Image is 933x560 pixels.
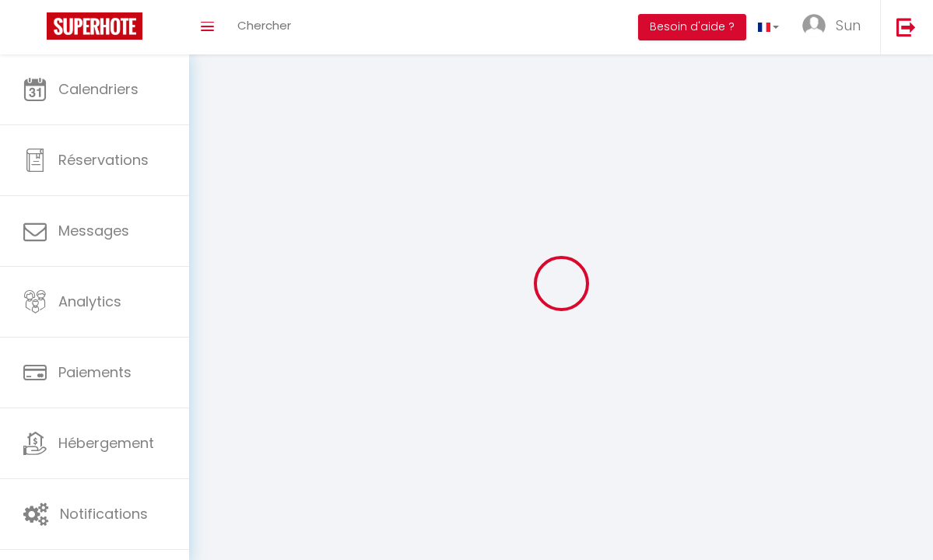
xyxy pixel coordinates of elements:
span: Hébergement [58,433,154,453]
img: Super Booking [47,12,142,40]
span: Messages [58,221,129,240]
img: logout [896,17,916,37]
span: Chercher [237,17,291,33]
span: Calendriers [58,79,139,99]
span: Réservations [58,150,149,170]
span: Sun [836,16,861,35]
span: Notifications [60,504,148,523]
button: Besoin d'aide ? [638,14,746,40]
img: ... [802,14,826,37]
span: Paiements [58,362,132,382]
span: Analytics [58,292,121,311]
